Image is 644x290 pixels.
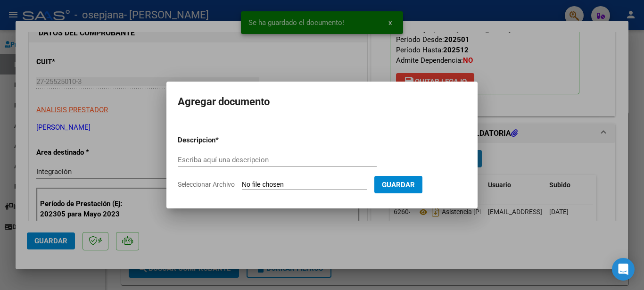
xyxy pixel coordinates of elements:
[178,135,264,146] p: Descripcion
[382,181,415,189] span: Guardar
[374,176,422,193] button: Guardar
[612,258,635,281] div: Open Intercom Messenger
[178,181,235,188] span: Seleccionar Archivo
[178,93,466,111] h2: Agregar documento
